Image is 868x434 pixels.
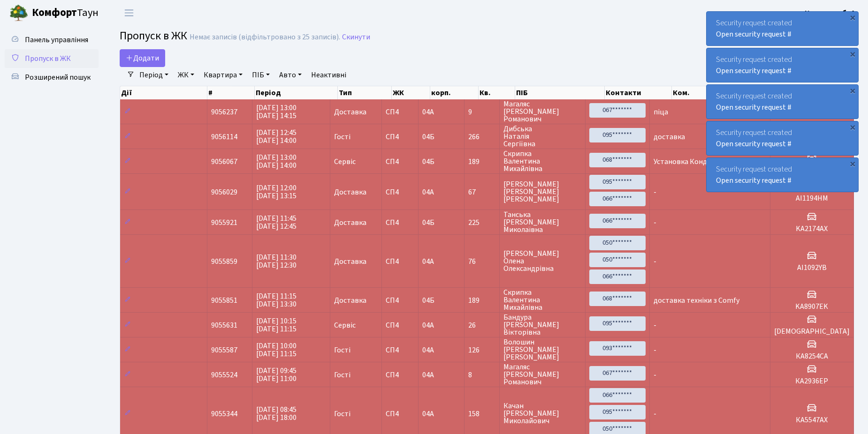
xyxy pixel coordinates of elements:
[334,410,350,418] span: Гості
[211,132,237,142] span: 9056114
[334,158,356,165] span: Сервіс
[503,338,581,361] span: Волошин [PERSON_NAME] [PERSON_NAME]
[422,370,434,380] span: 04А
[515,86,605,99] th: ПІБ
[774,416,850,425] h5: КА5547АХ
[120,86,207,99] th: Дії
[654,345,656,355] span: -
[32,5,77,20] b: Комфорт
[430,86,478,99] th: корп.
[654,409,656,419] span: -
[468,188,495,196] span: 67
[848,13,857,22] div: ×
[468,371,495,379] span: 8
[211,409,237,419] span: 9055344
[207,86,255,99] th: #
[503,363,581,386] span: Магаляс [PERSON_NAME] Романович
[716,29,792,39] a: Open security request #
[334,188,366,196] span: Доставка
[503,250,581,272] span: [PERSON_NAME] Олена Олександрівна
[848,122,857,132] div: ×
[386,410,415,418] span: СП4
[716,139,792,149] a: Open security request #
[503,150,581,172] span: Скрипка Валентина Михайлівна
[190,33,340,42] div: Немає записів (відфільтровано з 25 записів).
[503,180,581,203] span: [PERSON_NAME] [PERSON_NAME] [PERSON_NAME]
[716,175,792,186] a: Open security request #
[211,187,237,197] span: 9056029
[256,366,297,384] span: [DATE] 09:45 [DATE] 11:00
[256,103,297,121] span: [DATE] 13:00 [DATE] 14:15
[707,158,858,192] div: Security request created
[256,252,297,270] span: [DATE] 11:30 [DATE] 12:30
[386,346,415,354] span: СП4
[716,102,792,112] a: Open security request #
[211,107,237,117] span: 9056237
[386,371,415,379] span: СП4
[307,67,350,83] a: Неактивні
[136,67,172,83] a: Період
[774,224,850,233] h5: KA2174AX
[338,86,391,99] th: Тип
[422,187,434,197] span: 04А
[211,345,237,355] span: 9055587
[386,133,415,141] span: СП4
[503,100,581,123] span: Магаляс [PERSON_NAME] Романович
[422,295,434,306] span: 04Б
[211,256,237,267] span: 9055859
[275,67,305,83] a: Авто
[774,352,850,361] h5: КА8254СА
[256,316,297,334] span: [DATE] 10:15 [DATE] 11:15
[386,188,415,196] span: СП4
[334,346,350,354] span: Гості
[503,125,581,148] span: Дибська Наталія Сергіївна
[468,346,495,354] span: 126
[707,12,858,45] div: Security request created
[774,263,850,272] h5: АІ1092YB
[468,133,495,141] span: 266
[422,256,434,267] span: 04А
[503,289,581,311] span: Скрипка Валентина Михайлівна
[774,302,850,311] h5: KA8907EK
[256,152,297,171] span: [DATE] 13:00 [DATE] 14:00
[120,49,165,67] a: Додати
[25,35,88,45] span: Панель управління
[256,291,297,309] span: [DATE] 11:15 [DATE] 13:30
[386,108,415,116] span: СП4
[716,66,792,76] a: Open security request #
[707,48,858,82] div: Security request created
[392,86,431,99] th: ЖК
[334,133,350,141] span: Гості
[174,67,198,83] a: ЖК
[386,219,415,226] span: СП4
[256,127,297,146] span: [DATE] 12:45 [DATE] 14:00
[386,158,415,165] span: СП4
[334,297,366,304] span: Доставка
[248,67,274,83] a: ПІБ
[5,49,99,68] a: Пропуск в ЖК
[386,322,415,329] span: СП4
[654,187,656,197] span: -
[386,297,415,304] span: СП4
[774,194,850,203] h5: АІ1194НМ
[32,5,99,21] span: Таун
[468,297,495,304] span: 189
[200,67,246,83] a: Квартира
[334,108,366,116] span: Доставка
[468,410,495,418] span: 158
[256,404,297,423] span: [DATE] 08:45 [DATE] 18:00
[120,28,187,44] span: Пропуск в ЖК
[654,256,656,267] span: -
[654,157,738,167] span: Установка Кондиціонеру
[5,68,99,87] a: Розширений пошук
[126,53,159,63] span: Додати
[848,159,857,168] div: ×
[707,85,858,119] div: Security request created
[707,121,858,155] div: Security request created
[422,345,434,355] span: 04А
[468,108,495,116] span: 9
[654,107,668,117] span: піца
[117,5,141,21] button: Переключити навігацію
[256,341,297,359] span: [DATE] 10:00 [DATE] 11:15
[672,86,798,99] th: Ком.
